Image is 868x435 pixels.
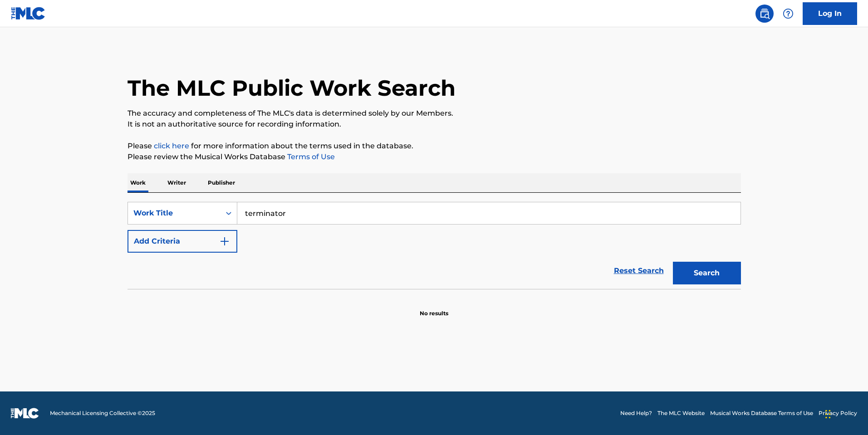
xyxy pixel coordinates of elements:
[420,298,448,318] p: No results
[673,262,741,284] button: Search
[779,5,797,23] div: Help
[285,152,335,161] a: Terms of Use
[657,409,705,417] a: The MLC Website
[755,5,774,23] a: Public Search
[154,142,189,150] a: click here
[11,408,39,419] img: logo
[165,173,189,192] p: Writer
[825,401,831,428] div: Drag
[11,7,46,20] img: MLC Logo
[128,141,741,152] p: Please for more information about the terms used in the database.
[205,173,238,192] p: Publisher
[620,409,652,417] a: Need Help?
[128,108,741,119] p: The accuracy and completeness of The MLC's data is determined solely by our Members.
[803,2,857,25] a: Log In
[133,208,215,219] div: Work Title
[759,8,770,19] img: search
[128,74,456,102] h1: The MLC Public Work Search
[128,173,148,192] p: Work
[823,391,868,435] iframe: Chat Widget
[128,152,741,162] p: Please review the Musical Works Database
[819,409,857,417] a: Privacy Policy
[50,409,155,417] span: Mechanical Licensing Collective © 2025
[783,8,794,19] img: help
[710,409,813,417] a: Musical Works Database Terms of Use
[219,236,230,247] img: 9d2ae6d4665cec9f34b9.svg
[609,261,668,281] a: Reset Search
[128,202,741,289] form: Search Form
[128,119,741,130] p: It is not an authoritative source for recording information.
[128,230,237,253] button: Add Criteria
